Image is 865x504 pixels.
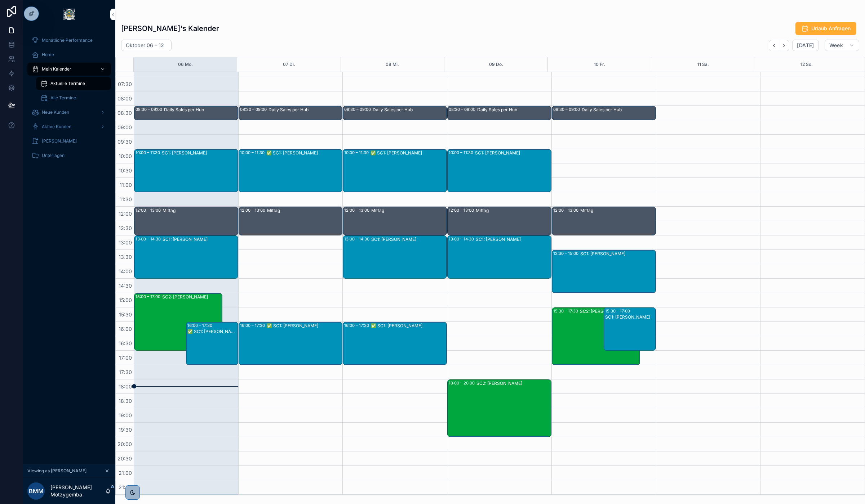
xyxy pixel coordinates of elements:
div: SC2: [PERSON_NAME] [162,294,222,300]
div: 15:30 – 17:00SC1: [PERSON_NAME] [604,308,655,350]
div: 12:00 – 13:00 [553,207,580,213]
div: 10:00 – 11:30 [344,150,371,156]
div: 16:00 – 17:30 [240,323,267,328]
span: Neue Kunden [42,109,69,115]
span: 11:00 [118,182,134,188]
div: SC1: [PERSON_NAME] [605,314,655,320]
button: Back [769,40,779,51]
button: 10 Fr. [594,57,605,72]
button: 07 Di. [283,57,295,72]
span: 18:30 [117,398,134,404]
span: 11:30 [118,196,134,202]
div: 10:00 – 11:30✅ SC1: [PERSON_NAME] [239,149,342,192]
div: SC1: [PERSON_NAME] [371,237,446,242]
a: Aktive Kunden [27,120,111,133]
span: Mein Kalender [42,66,71,72]
p: [PERSON_NAME] Motzygemba [50,484,105,498]
span: Aktuelle Termine [50,81,85,86]
div: 13:00 – 14:30 [344,236,371,242]
span: 10:30 [117,167,134,174]
span: Aktive Kunden [42,124,71,130]
button: 12 So. [800,57,813,72]
span: [PERSON_NAME] [42,138,77,144]
div: SC1: [PERSON_NAME] [162,150,238,156]
div: ✅ SC1: [PERSON_NAME] [371,323,446,329]
span: 20:30 [116,455,134,462]
span: 10:00 [117,153,134,159]
div: scrollable content [23,29,115,171]
div: 18:00 – 20:00SC2: [PERSON_NAME] [448,380,551,437]
span: 08:00 [116,95,134,102]
div: 12:00 – 13:00 [344,207,371,213]
div: 10:00 – 11:30SC1: [PERSON_NAME] [448,149,551,192]
span: 17:00 [117,355,134,361]
span: 13:00 [117,239,134,246]
div: ✅ SC1: [PERSON_NAME] [266,150,342,156]
span: 19:00 [117,412,134,418]
span: 15:30 [117,311,134,318]
div: SC1: [PERSON_NAME] [580,251,655,257]
div: 10:00 – 11:30SC1: [PERSON_NAME] [134,149,238,192]
div: 10:00 – 11:30 [240,150,266,156]
div: 13:00 – 14:30 [136,236,163,242]
span: 07:30 [116,81,134,87]
h1: [PERSON_NAME]'s Kalender [121,23,219,33]
div: 15:00 – 17:00SC2: [PERSON_NAME] [134,293,222,350]
span: 07:00 [116,67,134,73]
span: Unterlagen [42,153,65,158]
div: 13:00 – 14:30SC1: [PERSON_NAME] [448,236,551,278]
span: 21:30 [117,484,134,490]
button: 11 Sa. [697,57,709,72]
div: 16:00 – 17:30✅ SC1: [PERSON_NAME] [186,322,238,365]
div: SC2: [PERSON_NAME] [476,381,551,386]
span: 16:00 [117,326,134,332]
span: 12:00 [117,211,134,217]
div: 13:00 – 14:30 [449,236,476,242]
button: Next [779,40,789,51]
span: 15:00 [117,297,134,303]
span: 19:30 [117,427,134,433]
button: [DATE] [792,40,819,51]
div: SC1: [PERSON_NAME] [476,237,551,242]
div: 06 Mo. [178,57,193,72]
div: 09 Do. [489,57,503,72]
button: Week [825,40,859,51]
div: 08:30 – 09:00Daily Sales per Hub [552,106,656,120]
span: BMM [29,487,44,495]
div: 10:00 – 11:30✅ SC1: [PERSON_NAME] [343,149,447,192]
div: 15:00 – 17:00 [136,294,162,300]
a: Unterlagen [27,149,111,162]
div: 13:30 – 15:00SC1: [PERSON_NAME] [552,250,656,293]
div: 12:00 – 13:00 [240,207,267,213]
span: 14:30 [117,283,134,289]
div: 16:00 – 17:30 [187,323,214,328]
div: 08:30 – 09:00 [449,107,477,112]
div: ✅ SC1: [PERSON_NAME] [267,323,342,329]
div: 12:00 – 13:00 [449,207,476,213]
div: 08:30 – 09:00Daily Sales per Hub [448,106,551,120]
span: 13:30 [117,254,134,260]
a: Alle Termine [36,91,111,104]
a: Aktuelle Termine [36,77,111,90]
div: 08:30 – 09:00 [344,107,373,112]
div: Daily Sales per Hub [582,107,655,113]
span: Alle Termine [50,95,76,101]
div: Daily Sales per Hub [477,107,551,113]
div: SC1: [PERSON_NAME] [475,150,551,156]
div: 16:00 – 17:30✅ SC1: [PERSON_NAME] [239,322,342,365]
div: 08:30 – 09:00Daily Sales per Hub [343,106,447,120]
div: 15:30 – 17:00 [605,308,632,314]
div: ✅ SC1: [PERSON_NAME] [187,329,237,334]
a: Home [27,48,111,61]
div: 10:00 – 11:30 [449,150,475,156]
a: [PERSON_NAME] [27,135,111,148]
div: 15:30 – 17:30 [553,308,580,314]
div: 16:00 – 17:30 [344,323,371,328]
span: 14:00 [117,268,134,274]
div: 08:30 – 09:00Daily Sales per Hub [239,106,342,120]
span: Monatliche Performance [42,37,93,43]
div: Daily Sales per Hub [269,107,342,113]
